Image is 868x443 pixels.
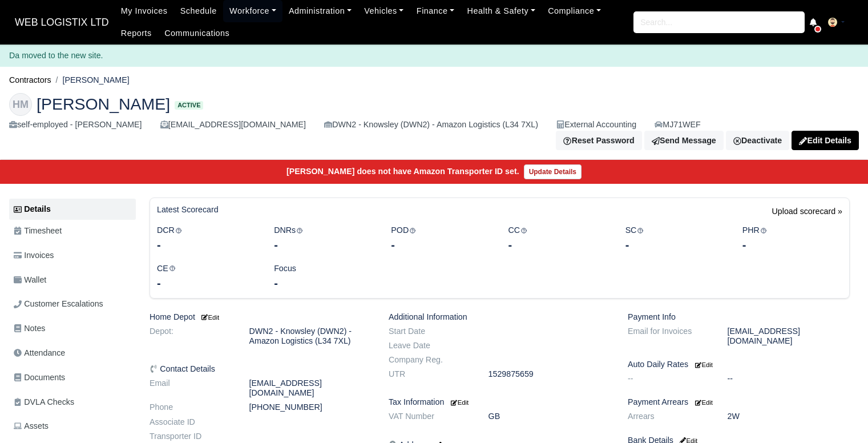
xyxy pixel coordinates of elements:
[14,396,74,409] span: DVLA Checks
[141,432,241,441] dt: Transporter ID
[265,262,382,291] div: Focus
[324,118,538,131] div: DWN2 - Knowsley (DWN2) - Amazon Logistics (L34 7XL)
[150,364,372,374] h6: Contact Details
[157,275,257,291] div: -
[772,205,842,224] a: Upload scorecard »
[37,96,170,112] span: [PERSON_NAME]
[380,369,480,379] dt: UTR
[14,249,54,262] span: Invoices
[9,244,136,267] a: Invoices
[389,397,611,407] h6: Tax Information
[9,93,32,116] div: HM
[556,118,636,131] div: External Accounting
[695,399,713,406] small: Edit
[160,118,306,131] div: [EMAIL_ADDRESS][DOMAIN_NAME]
[619,374,719,384] dt: --
[9,415,136,437] a: Assets
[480,369,619,379] dd: 1529875659
[451,399,469,406] small: Edit
[9,342,136,364] a: Attendance
[200,312,219,321] a: Edit
[734,224,851,253] div: PHR
[274,275,374,291] div: -
[382,224,499,253] div: POD
[391,237,491,253] div: -
[695,361,713,368] small: Edit
[158,22,236,45] a: Communications
[51,74,130,87] li: [PERSON_NAME]
[9,199,136,220] a: Details
[633,11,805,33] input: Search...
[14,297,103,311] span: Customer Escalations
[524,164,582,179] a: Update Details
[617,224,734,253] div: SC
[628,312,850,322] h6: Payment Info
[115,22,158,45] a: Reports
[265,224,382,253] div: DNRs
[14,371,65,384] span: Documents
[141,327,241,346] dt: Depot:
[508,237,608,253] div: -
[726,131,789,150] a: Deactivate
[9,367,136,389] a: Documents
[241,327,380,346] dd: DWN2 - Knowsley (DWN2) - Amazon Logistics (L34 7XL)
[148,224,265,253] div: DCR
[9,293,136,315] a: Customer Escalations
[148,262,265,291] div: CE
[719,412,858,421] dd: 2W
[9,269,136,291] a: Wallet
[625,237,725,253] div: -
[9,75,51,84] a: Contractors
[380,341,480,351] dt: Leave Date
[150,312,372,322] h6: Home Depot
[9,118,142,131] div: self-employed - [PERSON_NAME]
[693,360,713,369] a: Edit
[380,412,480,421] dt: VAT Number
[9,391,136,413] a: DVLA Checks
[628,360,850,369] h6: Auto Daily Rates
[14,347,65,360] span: Attendance
[175,101,203,110] span: Active
[14,273,46,287] span: Wallet
[9,317,136,340] a: Notes
[628,397,850,407] h6: Payment Arrears
[742,237,842,253] div: -
[1,84,867,160] div: Hamza Aziz Mirza
[157,237,257,253] div: -
[480,412,619,421] dd: GB
[655,118,701,131] a: MJ71WEF
[389,312,611,322] h6: Additional Information
[141,417,241,427] dt: Associate ID
[556,131,641,150] button: Reset Password
[811,388,868,443] iframe: Chat Widget
[693,397,713,406] a: Edit
[499,224,616,253] div: CC
[14,224,62,237] span: Timesheet
[157,205,219,215] h6: Latest Scorecard
[719,327,858,346] dd: [EMAIL_ADDRESS][DOMAIN_NAME]
[619,412,719,421] dt: Arrears
[380,327,480,336] dt: Start Date
[141,378,241,398] dt: Email
[792,131,859,150] a: Edit Details
[719,374,858,384] dd: --
[644,131,724,150] a: Send Message
[14,322,45,335] span: Notes
[141,402,241,412] dt: Phone
[241,378,380,398] dd: [EMAIL_ADDRESS][DOMAIN_NAME]
[241,402,380,412] dd: [PHONE_NUMBER]
[449,397,469,406] a: Edit
[200,314,219,321] small: Edit
[274,237,374,253] div: -
[380,355,480,365] dt: Company Reg.
[14,420,49,433] span: Assets
[9,220,136,242] a: Timesheet
[9,11,115,34] a: WEB LOGISTIX LTD
[619,327,719,346] dt: Email for Invoices
[9,11,115,34] span: WEB LOGISTIX LTD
